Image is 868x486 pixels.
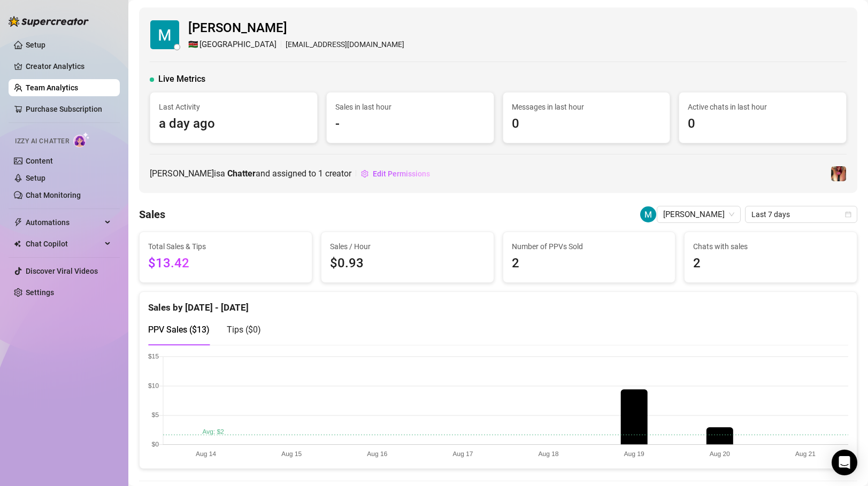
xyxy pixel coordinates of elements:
[15,136,69,146] span: Izzy AI Chatter
[318,168,323,179] span: 1
[227,168,256,179] b: Chatter
[335,101,485,113] span: Sales in last hour
[512,253,667,274] span: 2
[330,253,485,274] span: $0.93
[845,211,851,218] span: calendar
[335,114,485,134] span: -
[26,41,45,49] a: Setup
[26,58,111,75] a: Creator Analytics
[693,253,848,274] span: 2
[832,450,857,475] div: Open Intercom Messenger
[693,241,848,252] span: Chats with sales
[26,235,102,252] span: Chat Copilot
[26,214,102,231] span: Automations
[148,325,210,335] span: PPV Sales ( $13 )
[751,206,851,222] span: Last 7 days
[150,167,351,180] span: [PERSON_NAME] is a and assigned to creator
[688,101,838,113] span: Active chats in last hour
[158,73,205,86] span: Live Metrics
[512,101,662,113] span: Messages in last hour
[9,16,89,27] img: logo-BBDzfeDw.svg
[512,114,662,134] span: 0
[361,170,368,178] span: setting
[199,38,276,51] span: [GEOGRAPHIC_DATA]
[26,267,98,275] a: Discover Viral Videos
[831,166,846,181] img: 𝕱𝖊𝖗𝖆𝖑
[159,114,309,134] span: a day ago
[73,132,90,148] img: AI Chatter
[512,241,667,252] span: Number of PPVs Sold
[188,18,404,38] span: [PERSON_NAME]
[14,240,21,248] img: Chat Copilot
[148,241,303,252] span: Total Sales & Tips
[139,207,165,222] h4: Sales
[227,325,261,335] span: Tips ( $0 )
[188,38,198,51] span: 🇰🇪
[26,83,78,92] a: Team Analytics
[159,101,309,113] span: Last Activity
[663,206,734,222] span: Maline Awuor
[188,38,404,51] div: [EMAIL_ADDRESS][DOMAIN_NAME]
[688,114,838,134] span: 0
[373,169,430,178] span: Edit Permissions
[148,292,848,315] div: Sales by [DATE] - [DATE]
[26,105,102,113] a: Purchase Subscription
[26,288,54,297] a: Settings
[26,174,45,182] a: Setup
[26,157,53,165] a: Content
[640,206,656,222] img: Maline Awuor
[360,165,431,182] button: Edit Permissions
[150,20,179,49] img: Maline Awuor
[148,253,303,274] span: $13.42
[14,218,22,227] span: thunderbolt
[26,191,81,199] a: Chat Monitoring
[330,241,485,252] span: Sales / Hour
